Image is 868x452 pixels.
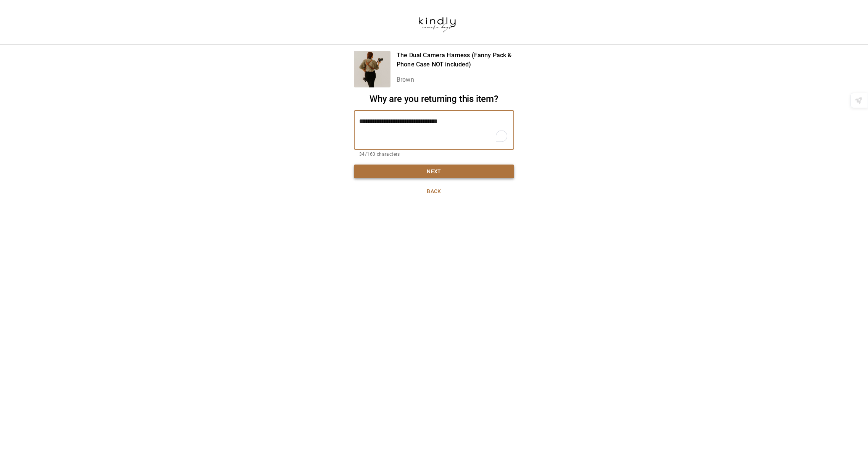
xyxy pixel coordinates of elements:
textarea: To enrich screen reader interactions, please activate Accessibility in Grammarly extension settings [359,117,509,143]
h2: Why are you returning this item? [354,94,514,105]
button: Next [354,165,514,179]
p: The Dual Camera Harness (Fanny Pack & Phone Case NOT included) [397,51,514,69]
img: kindlycamerabags.myshopify.com-b37650f6-6cf4-42a0-a808-989f93ebecdf [408,6,466,39]
p: 34/160 characters [359,151,509,158]
p: Brown [397,75,514,84]
button: Back [354,184,514,199]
